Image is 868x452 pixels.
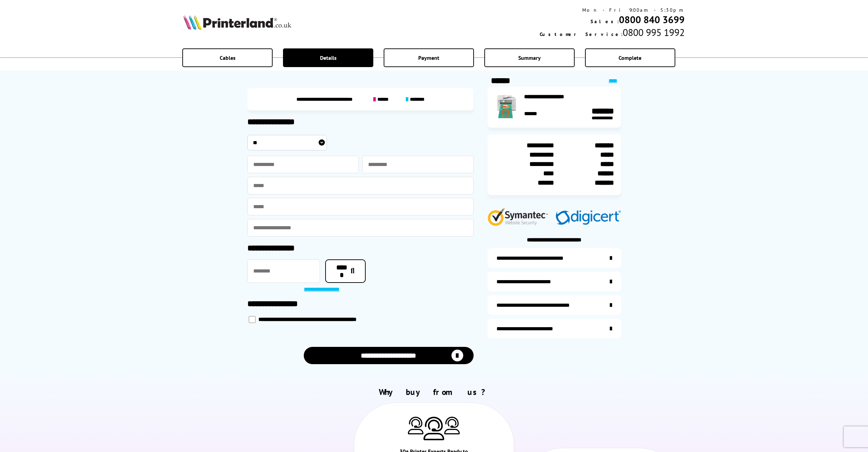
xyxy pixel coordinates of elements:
[518,54,541,61] span: Summary
[619,54,641,61] span: Complete
[623,26,685,39] span: 0800 995 1992
[487,319,621,338] a: secure-website
[487,248,621,268] a: additional-ink
[444,417,460,434] img: Printer Experts
[540,31,623,37] span: Customer Service:
[183,15,291,30] img: Printerland Logo
[423,417,444,441] img: Printer Experts
[183,387,685,397] h2: Why buy from us?
[487,295,621,315] a: additional-cables
[220,54,236,61] span: Cables
[591,18,619,25] span: Sales:
[408,417,423,434] img: Printer Experts
[487,272,621,291] a: items-arrive
[320,54,337,61] span: Details
[540,7,685,13] div: Mon - Fri 9:00am - 5:30pm
[418,54,439,61] span: Payment
[619,13,685,26] a: 0800 840 3699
